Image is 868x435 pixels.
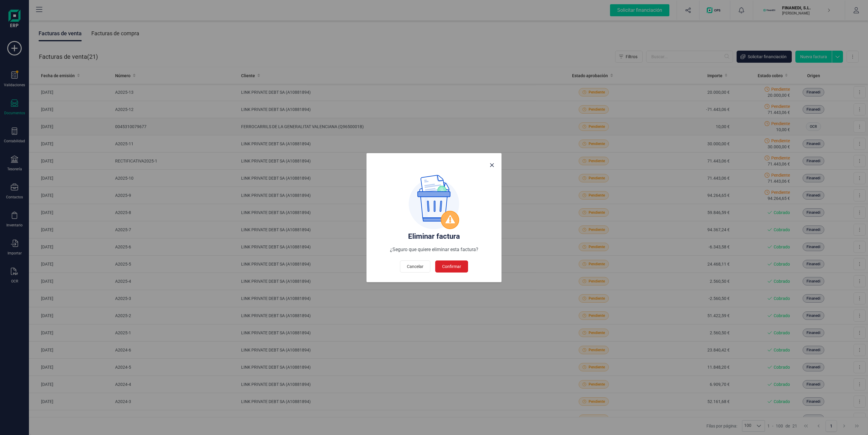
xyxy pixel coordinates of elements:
[409,175,459,229] img: eliminar_remesa
[442,263,461,270] span: Confirmar
[487,160,497,170] button: Close
[374,246,494,253] p: ¿Seguro que quiere eliminar esta factura?
[435,260,468,273] button: Confirmar
[400,260,430,273] button: Cancelar
[407,263,423,270] span: Cancelar
[374,232,494,241] h4: Eliminar factura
